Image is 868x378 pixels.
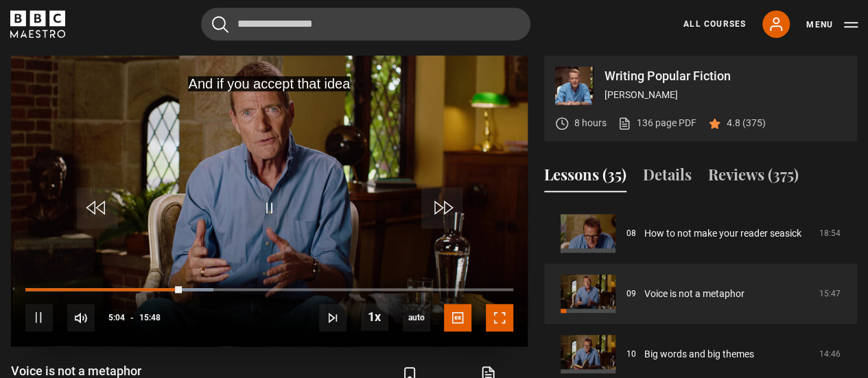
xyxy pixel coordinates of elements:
a: All Courses [683,18,746,30]
p: 4.8 (375) [727,116,766,130]
a: How to not make your reader seasick [644,226,801,241]
button: Next Lesson [319,304,347,331]
div: Progress Bar [25,288,513,291]
button: Details [643,163,692,192]
p: 8 hours [574,116,607,130]
button: Lessons (35) [544,163,626,192]
button: Fullscreen [486,304,513,331]
span: 15:48 [139,305,161,330]
a: Voice is not a metaphor [644,287,744,301]
a: Big words and big themes [644,347,754,362]
button: Captions [444,304,471,331]
button: Mute [67,304,95,331]
p: [PERSON_NAME] [605,88,846,102]
span: - [130,313,134,322]
span: 5:04 [108,305,125,330]
button: Playback Rate [361,303,388,331]
button: Submit the search query [212,16,228,33]
span: auto [403,304,430,331]
div: Current quality: 720p [403,304,430,331]
button: Toggle navigation [806,18,858,32]
button: Reviews (375) [708,163,799,192]
svg: BBC Maestro [10,10,65,38]
a: 136 page PDF [618,116,696,130]
input: Search [201,8,530,40]
button: Pause [25,304,53,331]
video-js: Video Player [11,56,528,346]
p: Writing Popular Fiction [605,70,846,82]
